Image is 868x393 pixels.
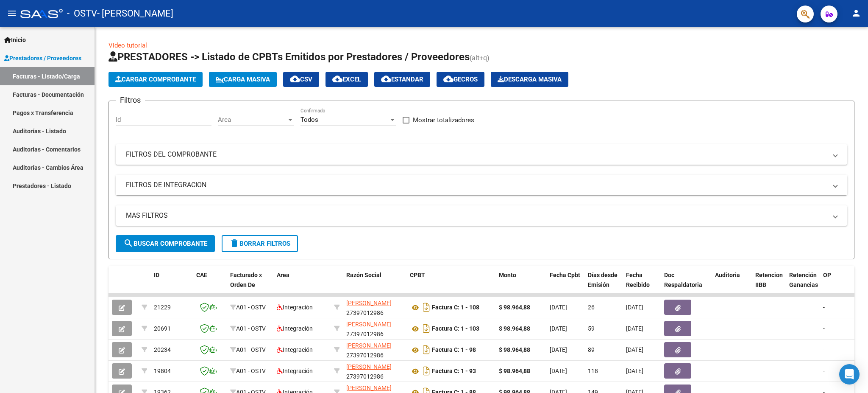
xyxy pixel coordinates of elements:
[236,346,266,353] span: A01 - OSTV
[325,72,368,87] button: EXCEL
[346,321,392,328] span: [PERSON_NAME]
[123,238,134,248] mat-icon: search
[346,363,392,370] span: [PERSON_NAME]
[126,211,827,220] mat-panel-title: MAS FILTROS
[116,94,145,106] h3: Filtros
[491,72,568,87] button: Descarga Masiva
[626,325,643,332] span: [DATE]
[421,300,432,314] i: Descargar documento
[550,346,567,353] span: [DATE]
[116,144,847,165] mat-expansion-panel-header: FILTROS DEL COMPROBANTE
[126,180,827,190] mat-panel-title: FILTROS DE INTEGRACION
[108,72,203,87] button: Cargar Comprobante
[116,205,847,226] mat-expansion-panel-header: MAS FILTROS
[290,74,300,84] mat-icon: cloud_download
[7,8,17,18] mat-icon: menu
[343,266,406,303] datatable-header-cell: Razón Social
[346,272,381,278] span: Razón Social
[550,272,580,278] span: Fecha Cpbt
[229,240,290,247] span: Borrar Filtros
[209,72,277,87] button: Carga Masiva
[823,368,825,374] span: -
[786,266,820,303] datatable-header-cell: Retención Ganancias
[108,51,470,63] span: PRESTADORES -> Listado de CPBTs Emitidos por Prestadores / Proveedores
[550,325,567,332] span: [DATE]
[626,272,650,288] span: Fecha Recibido
[216,76,270,83] span: Carga Masiva
[432,347,476,354] strong: Factura C: 1 - 98
[115,76,196,83] span: Cargar Comprobante
[851,8,861,18] mat-icon: person
[626,368,643,374] span: [DATE]
[421,322,432,335] i: Descargar documento
[626,304,643,311] span: [DATE]
[154,304,171,311] span: 21229
[410,272,425,278] span: CPBT
[277,325,313,332] span: Integración
[374,72,430,87] button: Estandar
[236,368,266,374] span: A01 - OSTV
[588,346,595,353] span: 89
[346,342,392,349] span: [PERSON_NAME]
[67,4,97,23] span: - OSTV
[432,326,479,332] strong: Factura C: 1 - 103
[752,266,786,303] datatable-header-cell: Retencion IIBB
[823,325,825,332] span: -
[381,74,391,84] mat-icon: cloud_download
[550,368,567,374] span: [DATE]
[150,266,193,303] datatable-header-cell: ID
[626,346,643,353] span: [DATE]
[499,346,530,353] strong: $ 98.964,88
[499,304,530,311] strong: $ 98.964,88
[495,266,546,303] datatable-header-cell: Monto
[499,368,530,374] strong: $ 98.964,88
[421,343,432,357] i: Descargar documento
[126,150,827,159] mat-panel-title: FILTROS DEL COMPROBANTE
[712,266,752,303] datatable-header-cell: Auditoria
[300,116,318,124] span: Todos
[236,325,266,332] span: A01 - OSTV
[470,54,490,62] span: (alt+q)
[154,346,171,353] span: 20234
[283,72,319,87] button: CSV
[432,304,479,311] strong: Factura C: 1 - 108
[823,346,825,353] span: -
[277,272,289,278] span: Area
[277,346,313,353] span: Integración
[623,266,661,303] datatable-header-cell: Fecha Recibido
[498,76,562,83] span: Descarga Masiva
[332,76,361,83] span: EXCEL
[421,364,432,378] i: Descargar documento
[588,272,618,288] span: Días desde Emisión
[789,272,818,288] span: Retención Ganancias
[839,364,860,385] div: Open Intercom Messenger
[154,272,159,278] span: ID
[154,368,171,374] span: 19804
[584,266,623,303] datatable-header-cell: Días desde Emisión
[227,266,273,303] datatable-header-cell: Facturado x Orden De
[4,53,81,63] span: Prestadores / Proveedores
[661,266,712,303] datatable-header-cell: Doc Respaldatoria
[346,320,403,337] div: 27397012986
[346,362,403,380] div: 27397012986
[823,272,831,278] span: OP
[108,42,147,49] a: Video tutorial
[346,385,392,391] span: [PERSON_NAME]
[154,325,171,332] span: 20691
[193,266,227,303] datatable-header-cell: CAE
[546,266,584,303] datatable-header-cell: Fecha Cpbt
[236,304,266,311] span: A01 - OSTV
[97,4,173,23] span: - [PERSON_NAME]
[588,325,595,332] span: 59
[664,272,702,288] span: Doc Respaldatoria
[588,304,595,311] span: 26
[346,300,392,306] span: [PERSON_NAME]
[381,76,423,83] span: Estandar
[116,235,215,252] button: Buscar Comprobante
[229,238,239,248] mat-icon: delete
[499,272,516,278] span: Monto
[277,368,313,374] span: Integración
[823,304,825,311] span: -
[755,272,783,288] span: Retencion IIBB
[222,235,298,252] button: Borrar Filtros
